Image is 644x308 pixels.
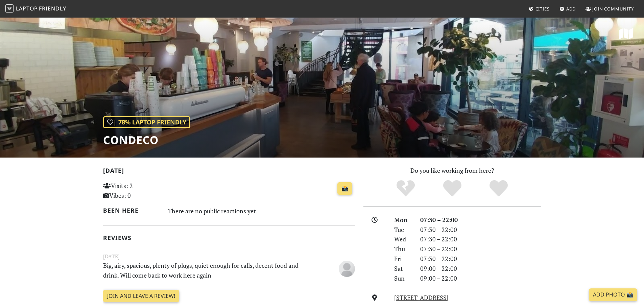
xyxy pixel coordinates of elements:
[39,5,66,12] span: Friendly
[103,167,355,177] h2: [DATE]
[16,5,38,12] span: Laptop
[394,293,449,302] a: [STREET_ADDRESS]
[566,6,576,12] span: Add
[390,244,416,254] div: Thu
[103,234,355,241] h2: Reviews
[416,234,545,244] div: 07:30 – 22:00
[416,215,545,225] div: 07:30 – 22:00
[589,288,637,301] a: Add Photo 📸
[416,225,545,235] div: 07:30 – 22:00
[390,225,416,235] div: Tue
[168,206,355,216] div: There are no public reactions yet.
[416,264,545,274] div: 09:00 – 22:00
[363,166,541,175] p: Do you like working from here?
[390,274,416,283] div: Sun
[103,181,182,200] p: Visits: 2 Vibes: 0
[390,264,416,274] div: Sat
[390,215,416,225] div: Mon
[5,4,14,13] img: LaptopFriendly
[429,179,476,198] div: Yes
[337,182,352,195] a: 📸
[339,261,355,277] img: blank-535327c66bd565773addf3077783bbfce4b00ec00e9fd257753287c682c7fa38.png
[390,234,416,244] div: Wed
[416,274,545,283] div: 09:00 – 22:00
[103,134,190,146] h1: Condeco
[103,290,179,303] a: Join and leave a review!
[535,6,550,12] span: Cities
[416,254,545,264] div: 07:30 – 22:00
[390,254,416,264] div: Fri
[526,3,552,15] a: Cities
[103,207,160,214] h2: Been here
[475,179,522,198] div: Definitely!
[416,244,545,254] div: 07:30 – 22:00
[557,3,579,15] a: Add
[339,264,355,272] span: Anonymous
[99,252,359,261] small: [DATE]
[103,116,190,128] div: | 78% Laptop Friendly
[583,3,637,15] a: Join Community
[592,6,634,12] span: Join Community
[382,179,429,198] div: No
[5,3,66,15] a: LaptopFriendly LaptopFriendly
[99,261,316,280] p: Big, airy, spacious, plenty of plugs, quiet enough for calls, decent food and drink. Will come ba...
